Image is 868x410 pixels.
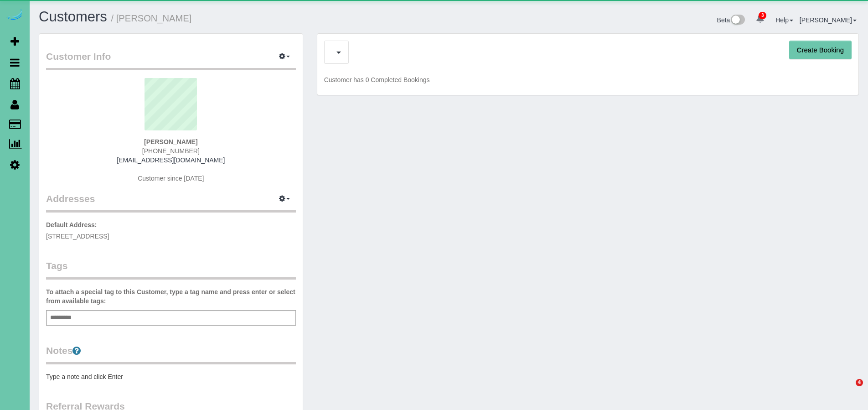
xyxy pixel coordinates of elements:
[759,12,766,19] span: 3
[142,147,200,155] span: [PHONE_NUMBER]
[144,138,197,145] strong: [PERSON_NAME]
[717,16,745,24] a: Beta
[46,233,109,240] span: [STREET_ADDRESS]
[39,9,107,25] a: Customers
[138,175,204,182] span: Customer since [DATE]
[800,16,857,24] a: [PERSON_NAME]
[46,259,296,280] legend: Tags
[324,75,852,84] p: Customer has 0 Completed Bookings
[789,41,852,60] button: Create Booking
[46,372,296,381] pre: Type a note and click Enter
[775,16,793,24] a: Help
[730,15,745,26] img: New interface
[751,9,769,29] a: 3
[5,9,24,22] img: Automaid Logo
[856,379,863,386] span: 4
[46,344,296,364] legend: Notes
[111,13,192,23] small: / [PERSON_NAME]
[837,379,859,401] iframe: Intercom live chat
[46,287,296,306] label: To attach a special tag to this Customer, type a tag name and press enter or select from availabl...
[46,50,296,70] legend: Customer Info
[46,220,97,229] label: Default Address:
[117,156,225,164] a: [EMAIL_ADDRESS][DOMAIN_NAME]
